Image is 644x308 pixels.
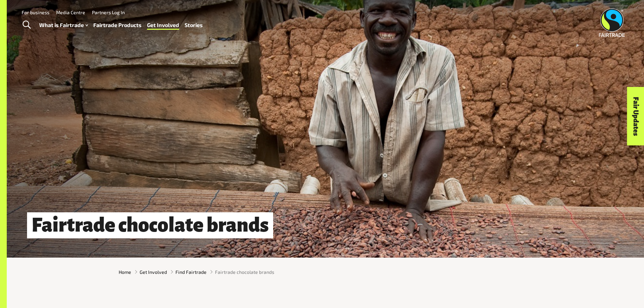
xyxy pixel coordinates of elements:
a: Home [119,268,131,276]
a: Get Involved [147,20,179,30]
img: Fairtrade Australia New Zealand logo [599,8,625,37]
a: Toggle Search [18,17,35,33]
a: Stories [185,20,203,30]
a: Get Involved [140,268,167,276]
a: For business [22,9,49,15]
span: Fairtrade chocolate brands [215,268,274,276]
a: Find Fairtrade [175,268,207,276]
a: Media Centre [56,9,85,15]
h1: Fairtrade chocolate brands [27,212,273,238]
a: What is Fairtrade [39,20,88,30]
a: Fairtrade Products [93,20,142,30]
a: Partners Log In [92,9,125,15]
